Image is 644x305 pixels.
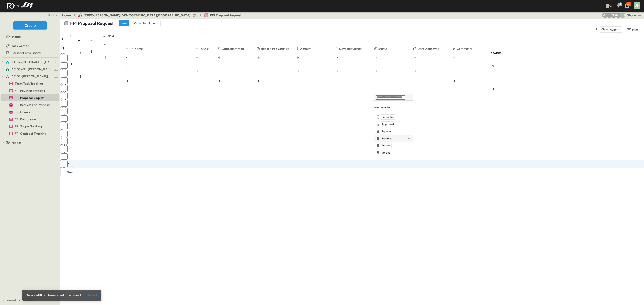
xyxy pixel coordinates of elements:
div: Monica Pruteanu (mpruteanu@fpibuilders.com) [602,13,608,18]
a: Home [1,33,58,40]
button: Filter [625,26,640,33]
input: Select row [61,131,68,137]
p: View: [601,27,609,32]
a: FPI Request For Proposal [1,102,58,108]
a: FPI Scope Gap Log [1,123,58,130]
span: FPI Request For Proposal [15,103,50,107]
div: Team Task Trackingtest [1,80,59,87]
span: FPI Closeout [15,110,32,114]
div: Approved [375,121,413,127]
div: # [78,34,89,46]
img: c8d7d1ed905e502e8f77bf7063faec64e13b34fdb1f2bdd94b0e311fc34f8000.png [5,1,34,10]
a: FPI Contract Tracking [1,130,58,137]
span: Revising [382,137,392,140]
a: Home [62,13,71,17]
div: 25102-Christ The Redeemer Anglican Churchtest [1,73,59,80]
span: Task Center [12,44,29,48]
button: Create [13,21,47,29]
a: Team Task Tracking [1,80,58,87]
div: FPI Closeouttest [1,109,59,116]
button: New [119,20,129,26]
div: Personal Task Boardtest [1,49,59,56]
div: Share [627,13,636,17]
div: Revising [375,136,407,141]
input: Select row [61,115,68,122]
span: FPI Procurement [15,117,39,121]
button: test [637,13,642,18]
button: JH [633,2,641,10]
span: 25102-Christ The Redeemer Anglican Church [12,74,53,79]
a: Task Center [1,43,58,49]
span: Home [12,34,21,39]
div: Regina Barnett (rbarnett@fpibuilders.com) [616,13,621,18]
a: 25102-[PERSON_NAME][DEMOGRAPHIC_DATA][GEOGRAPHIC_DATA] [78,13,197,17]
a: Personal Task Board [1,50,58,56]
a: 25103 - St. [PERSON_NAME] Phase 2 [6,66,58,72]
input: Select row [61,161,68,167]
div: Pricing [375,143,413,148]
input: Select all rows [70,35,76,41]
input: Select row [61,153,68,160]
a: FPI Proposal Request [1,95,58,101]
div: You are offline, please reload to reconnect. [26,291,82,299]
input: Select row [61,85,68,91]
span: Team Task Tracking [15,81,43,86]
input: Select row [61,77,68,84]
div: 001 [60,52,69,56]
a: 25102-Christ The Redeemer Anglican Church [6,73,58,79]
div: FPI Proposal Requesttest [1,94,59,101]
span: close [51,13,58,17]
div: Jose Hurtado (jhurtado@fpibuilders.com) [620,13,625,18]
span: Approved [382,122,394,126]
input: Select row [61,138,68,144]
div: 25103 - St. [PERSON_NAME] Phase 2test [1,66,59,73]
p: PR # [107,34,114,38]
p: None [610,27,617,32]
input: Select row [61,70,68,76]
span: 25102-[PERSON_NAME][DEMOGRAPHIC_DATA][GEOGRAPHIC_DATA] [84,13,191,17]
p: 30 [627,2,630,6]
input: Select row [61,62,68,69]
div: FPI Contract Trackingtest [1,130,59,137]
span: FPI Pay App Tracking [15,88,45,93]
button: Sort [103,43,107,47]
span: FPI Proposal Request [210,13,241,17]
p: None [148,21,155,25]
div: Filter [627,27,639,32]
span: FPI Scope Gap Log [15,124,42,129]
a: FPI Proposal Request [204,13,241,17]
span: FPI Proposal Request [15,96,44,100]
span: Pricing [382,144,390,147]
span: FPI Contract Tracking [15,131,47,136]
div: Submitted [375,114,413,120]
div: Sterling Barnett (sterling@fpibuilders.com) [611,13,616,18]
input: Select row [61,123,68,129]
div: Voided [375,150,413,155]
div: FPI Scope Gap Logtest [1,123,59,130]
a: FPI Pay App Tracking [1,88,58,94]
div: Rejected [375,129,413,134]
span: Hidden [12,140,22,145]
div: FPI Pay App Trackingtest [1,87,59,94]
a: 24109-St. Teresa of Calcutta Parish Hall [6,59,58,65]
input: Select row [61,93,68,99]
p: FPI Proposal Request [70,20,114,26]
span: Voided [382,151,390,155]
h6: 9 [620,2,621,6]
h6: Select an option [374,106,413,109]
button: 9 [614,2,623,10]
span: Submitted [382,115,394,119]
div: FPI Procurementtest [1,116,59,123]
input: Select row [61,146,68,152]
div: 93105cd2-4ae1-4ee6-affb-49382335ddac [60,166,69,188]
input: Select row [61,100,68,107]
nav: breadcrumbs [62,13,244,17]
a: FPI Procurement [1,116,58,122]
input: Select row [61,55,68,61]
p: Group by: [134,21,147,25]
div: 24109-St. Teresa of Calcutta Parish Halltest [1,58,59,66]
span: 25103 - St. [PERSON_NAME] Phase 2 [12,67,53,71]
div: JH [634,2,640,9]
div: Info [89,34,103,46]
